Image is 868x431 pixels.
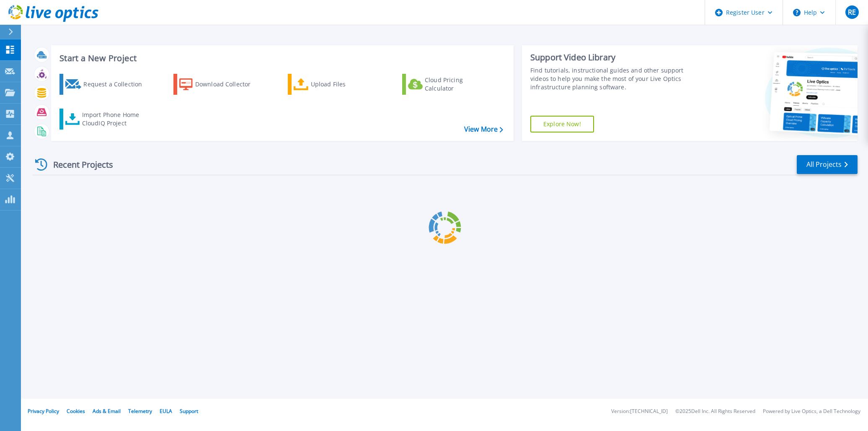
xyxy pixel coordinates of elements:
a: Support [180,408,198,415]
a: Upload Files [288,74,381,95]
a: All Projects [797,155,858,174]
li: Version: [TECHNICAL_ID] [611,409,668,414]
a: Telemetry [128,408,152,415]
div: Upload Files [311,76,378,93]
li: © 2025 Dell Inc. All Rights Reserved [675,409,755,414]
a: Ads & Email [93,408,121,415]
a: Cookies [67,408,85,415]
a: Privacy Policy [28,408,59,415]
div: Find tutorials, instructional guides and other support videos to help you make the most of your L... [530,66,702,91]
a: Download Collector [173,74,267,95]
div: Cloud Pricing Calculator [425,76,492,93]
h3: Start a New Project [59,54,503,63]
a: Explore Now! [530,116,594,132]
div: Recent Projects [32,154,124,175]
div: Download Collector [195,76,262,93]
div: Request a Collection [83,76,150,93]
a: Request a Collection [59,74,153,95]
span: RE [848,9,856,16]
a: Cloud Pricing Calculator [402,74,496,95]
a: View More [464,125,503,133]
a: EULA [160,408,172,415]
li: Powered by Live Optics, a Dell Technology [763,409,860,414]
div: Import Phone Home CloudIQ Project [82,111,147,127]
div: Support Video Library [530,52,702,63]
